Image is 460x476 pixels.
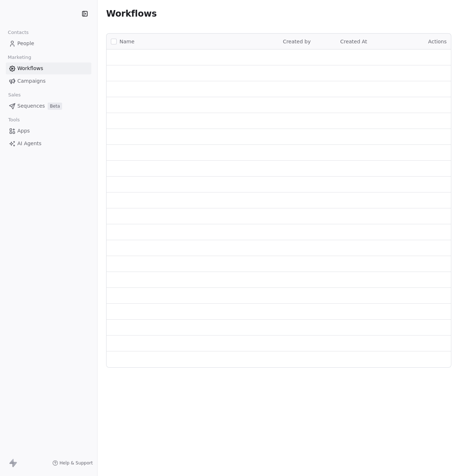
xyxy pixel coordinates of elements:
[52,460,93,466] a: Help & Support
[17,40,34,47] span: People
[6,75,91,87] a: Campaigns
[17,140,42,147] span: AI Agents
[5,27,32,38] span: Contacts
[6,100,91,112] a: SequencesBeta
[60,460,93,466] span: Help & Support
[17,65,43,72] span: Workflows
[120,38,134,46] span: Name
[6,38,91,49] a: People
[17,102,45,110] span: Sequences
[106,9,157,19] span: Workflows
[6,138,91,150] a: AI Agents
[6,62,91,74] a: Workflows
[283,39,311,44] span: Created by
[17,77,45,85] span: Campaigns
[6,125,91,137] a: Apps
[5,52,34,63] span: Marketing
[428,39,447,44] span: Actions
[48,103,62,110] span: Beta
[5,90,24,100] span: Sales
[340,39,367,44] span: Created At
[17,127,30,135] span: Apps
[5,114,23,125] span: Tools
